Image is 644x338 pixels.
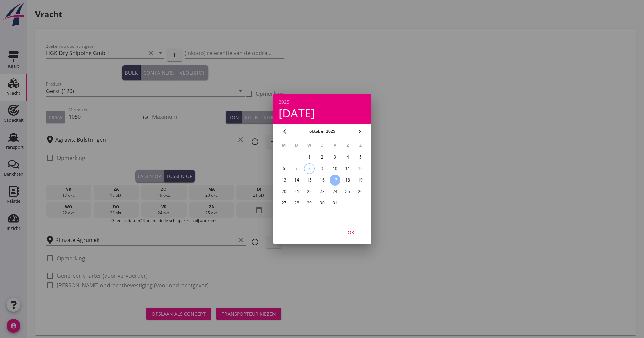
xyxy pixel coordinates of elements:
button: 10 [329,163,340,174]
button: 19 [355,175,366,186]
button: 29 [304,198,315,209]
button: 21 [291,186,302,197]
button: 3 [329,152,340,163]
button: 1 [304,152,315,163]
th: Z [354,140,366,151]
button: 31 [329,198,340,209]
th: M [278,140,290,151]
button: OK [336,226,366,238]
button: 6 [278,163,289,174]
th: V [329,140,341,151]
button: 23 [316,186,327,197]
th: D [290,140,303,151]
button: 16 [316,175,327,186]
button: 13 [278,175,289,186]
button: 27 [278,198,289,209]
button: 20 [278,186,289,197]
button: 14 [291,175,302,186]
button: 5 [355,152,366,163]
button: 11 [342,163,353,174]
div: [DATE] [279,107,366,119]
button: 7 [291,163,302,174]
button: 28 [291,198,302,209]
button: 18 [342,175,353,186]
button: 12 [355,163,366,174]
button: 30 [316,198,327,209]
button: 4 [342,152,353,163]
button: 9 [316,163,327,174]
div: 2025 [279,100,366,104]
button: oktober 2025 [307,126,337,137]
th: Z [341,140,354,151]
button: 17 [329,175,340,186]
button: 26 [355,186,366,197]
i: chevron_right [356,127,364,136]
th: D [316,140,328,151]
button: 15 [304,175,315,186]
button: 25 [342,186,353,197]
button: 2 [316,152,327,163]
div: 8 [304,164,314,174]
i: chevron_left [281,127,289,136]
button: 22 [304,186,315,197]
div: OK [341,229,360,236]
th: W [303,140,315,151]
button: 8 [304,163,315,174]
button: 24 [329,186,340,197]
